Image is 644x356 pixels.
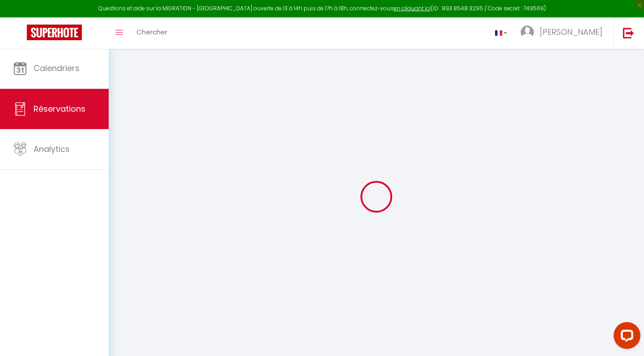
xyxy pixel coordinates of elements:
[34,63,80,74] span: Calendriers
[606,318,644,356] iframe: LiveChat chat widget
[394,4,431,12] a: en cliquant ici
[34,103,85,114] span: Réservations
[623,27,634,38] img: logout
[514,17,614,49] a: ... [PERSON_NAME]
[521,25,534,39] img: ...
[130,17,174,49] a: Chercher
[540,26,602,38] span: [PERSON_NAME]
[34,143,70,155] span: Analytics
[27,25,82,40] img: Super Booking
[136,27,167,37] span: Chercher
